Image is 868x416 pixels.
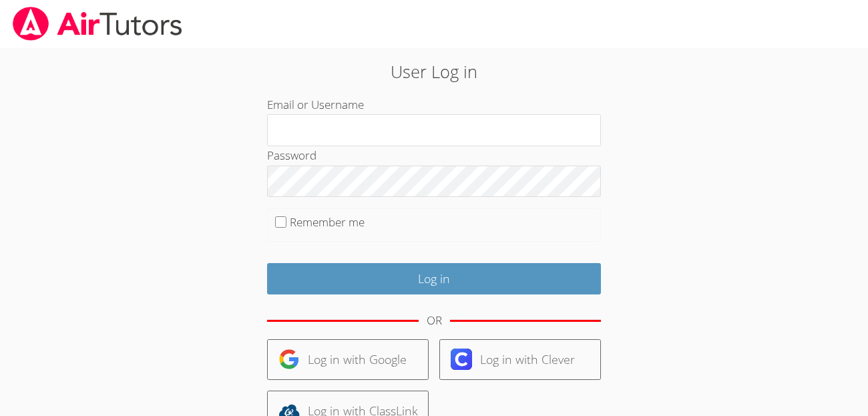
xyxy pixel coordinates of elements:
[267,263,601,294] input: Log in
[451,349,472,370] img: clever-logo-6eab21bc6e7a338710f1a6ff85c0baf02591cd810cc4098c63d3a4b26e2feb20.svg
[267,148,316,163] label: Password
[427,311,442,331] div: OR
[11,7,184,41] img: airtutors_banner-c4298cdbf04f3fff15de1276eac7730deb9818008684d7c2e4769d2f7ddbe033.png
[439,339,601,380] a: Log in with Clever
[267,97,364,112] label: Email or Username
[267,339,429,380] a: Log in with Google
[290,214,365,230] label: Remember me
[278,349,300,370] img: google-logo-50288ca7cdecda66e5e0955fdab243c47b7ad437acaf1139b6f446037453330a.svg
[200,59,668,84] h2: User Log in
